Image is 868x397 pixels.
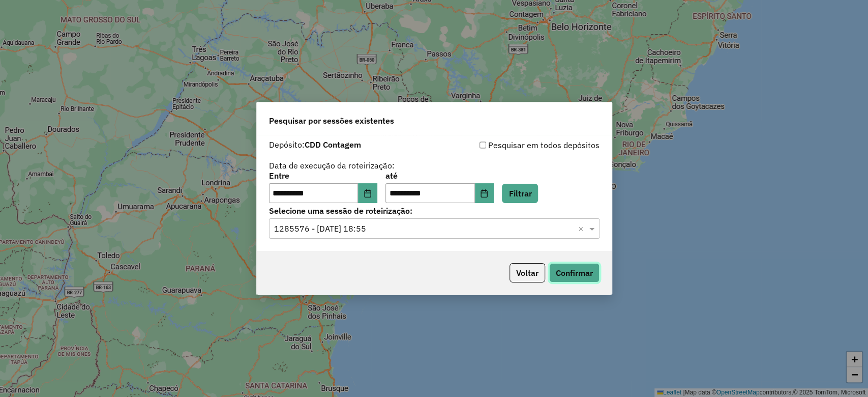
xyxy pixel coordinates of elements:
span: Clear all [578,222,587,235]
button: Choose Date [475,183,494,204]
label: até [385,169,494,182]
button: Voltar [510,263,545,282]
button: Choose Date [358,183,377,204]
label: Selecione uma sessão de roteirização: [269,205,600,217]
span: Pesquisar por sessões existentes [269,115,394,127]
label: Entre [269,169,377,182]
strong: CDD Contagem [305,139,361,150]
button: Confirmar [549,263,600,282]
button: Filtrar [502,184,538,203]
label: Data de execução da roteirização: [269,159,395,172]
label: Depósito: [269,138,361,151]
div: Pesquisar em todos depósitos [434,139,600,151]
